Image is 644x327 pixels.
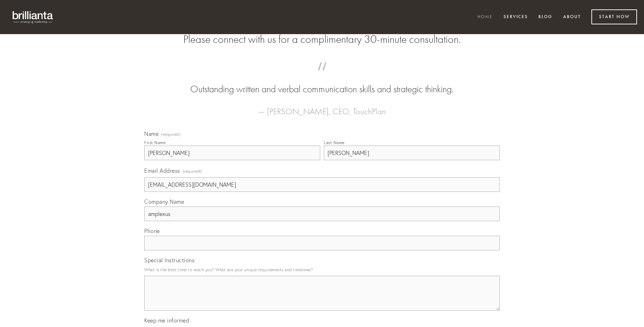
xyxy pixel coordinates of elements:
[144,167,180,174] span: Email Address
[183,166,202,176] span: (required)
[155,69,489,83] span: “
[144,317,189,324] span: Keep me informed
[144,130,159,137] span: Name
[144,140,166,145] div: First Name
[155,69,489,96] blockquote: Outstanding written and verbal communication skills and strategic thinking.
[7,7,59,27] img: brillianta - research, strategy, marketing
[144,33,500,46] h2: Please connect with us for a complimentary 30-minute consultation.
[559,11,585,23] a: About
[534,11,557,23] a: Blog
[161,132,181,137] span: (required)
[144,198,184,205] span: Company Name
[155,96,489,118] figcaption: — [PERSON_NAME], CEO, TouchPlan
[144,227,160,234] span: Phone
[144,265,500,274] p: What is the best time to reach you? What are your unique requirements and timelines?
[324,140,345,145] div: Last Name
[144,257,194,264] span: Special Instructions
[473,11,497,23] a: Home
[499,11,532,23] a: Services
[591,9,637,24] a: Start Now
